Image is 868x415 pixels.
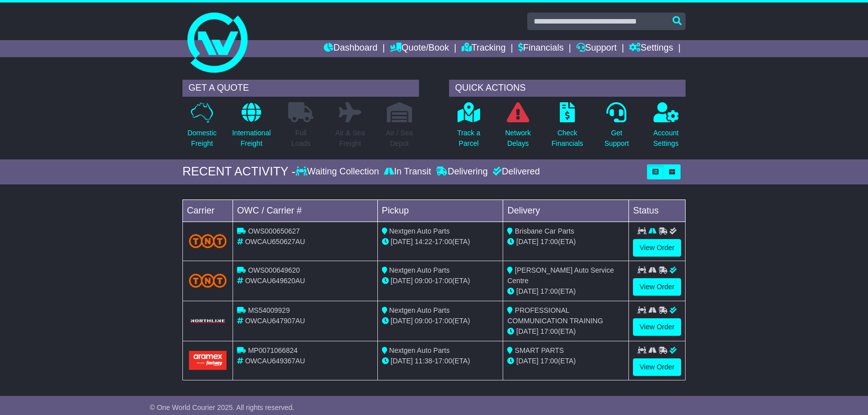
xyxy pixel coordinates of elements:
[245,238,305,246] span: OWCAU650627AU
[490,166,540,177] div: Delivered
[248,266,300,274] span: OWS000649620
[390,40,449,57] a: Quote/Book
[245,357,305,365] span: OWCAU649367AU
[551,102,584,154] a: CheckFinancials
[540,287,558,295] span: 17:00
[633,318,681,336] a: View Order
[389,306,450,314] span: Nextgen Auto Parts
[503,199,629,222] td: Delivery
[189,351,227,369] img: Aramex.png
[576,40,617,57] a: Support
[629,199,686,222] td: Status
[435,277,452,285] span: 17:00
[187,128,216,149] p: Domestic Freight
[382,237,499,247] div: - (ETA)
[515,227,574,235] span: Brisbane Car Parts
[457,102,481,154] a: Track aParcel
[248,346,298,354] span: MP0071066824
[389,227,450,235] span: Nextgen Auto Parts
[232,102,271,154] a: InternationalFreight
[507,266,614,285] span: [PERSON_NAME] Auto Service Centre
[389,346,450,354] span: Nextgen Auto Parts
[288,128,313,149] p: Full Loads
[552,128,583,149] p: Check Financials
[653,102,680,154] a: AccountSettings
[391,357,413,365] span: [DATE]
[505,128,531,149] p: Network Delays
[516,357,538,365] span: [DATE]
[391,238,413,246] span: [DATE]
[391,317,413,325] span: [DATE]
[415,277,432,285] span: 09:00
[604,102,629,154] a: GetSupport
[182,164,296,179] div: RECENT ACTIVITY -
[604,128,629,149] p: Get Support
[183,199,233,222] td: Carrier
[505,102,531,154] a: NetworkDelays
[516,327,538,335] span: [DATE]
[381,166,433,177] div: In Transit
[633,358,681,376] a: View Order
[189,318,227,324] img: GetCarrierServiceLogo
[515,346,564,354] span: SMART PARTS
[462,40,506,57] a: Tracking
[187,102,217,154] a: DomesticFreight
[382,316,499,326] div: - (ETA)
[540,238,558,246] span: 17:00
[415,238,432,246] span: 14:22
[633,239,681,257] a: View Order
[435,317,452,325] span: 17:00
[457,128,480,149] p: Track a Parcel
[518,40,564,57] a: Financials
[324,40,377,57] a: Dashboard
[507,237,624,247] div: (ETA)
[296,166,381,177] div: Waiting Collection
[377,199,503,222] td: Pickup
[633,278,681,296] a: View Order
[507,326,624,337] div: (ETA)
[540,327,558,335] span: 17:00
[516,287,538,295] span: [DATE]
[415,317,432,325] span: 09:00
[540,357,558,365] span: 17:00
[189,234,227,248] img: TNT_Domestic.png
[516,238,538,246] span: [DATE]
[232,128,271,149] p: International Freight
[248,227,300,235] span: OWS000650627
[335,128,365,149] p: Air & Sea Freight
[189,274,227,287] img: TNT_Domestic.png
[150,403,295,411] span: © One World Courier 2025. All rights reserved.
[389,266,450,274] span: Nextgen Auto Parts
[435,357,452,365] span: 17:00
[382,276,499,286] div: - (ETA)
[182,80,419,97] div: GET A QUOTE
[435,238,452,246] span: 17:00
[433,166,490,177] div: Delivering
[449,80,686,97] div: QUICK ACTIONS
[629,40,673,57] a: Settings
[391,277,413,285] span: [DATE]
[654,128,679,149] p: Account Settings
[507,306,603,325] span: PROFESSIONAL COMMUNICATION TRAINING
[245,277,305,285] span: OWCAU649620AU
[415,357,432,365] span: 11:38
[248,306,290,314] span: MS54009929
[386,128,413,149] p: Air / Sea Depot
[507,356,624,366] div: (ETA)
[245,317,305,325] span: OWCAU647907AU
[233,199,378,222] td: OWC / Carrier #
[382,356,499,366] div: - (ETA)
[507,286,624,297] div: (ETA)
